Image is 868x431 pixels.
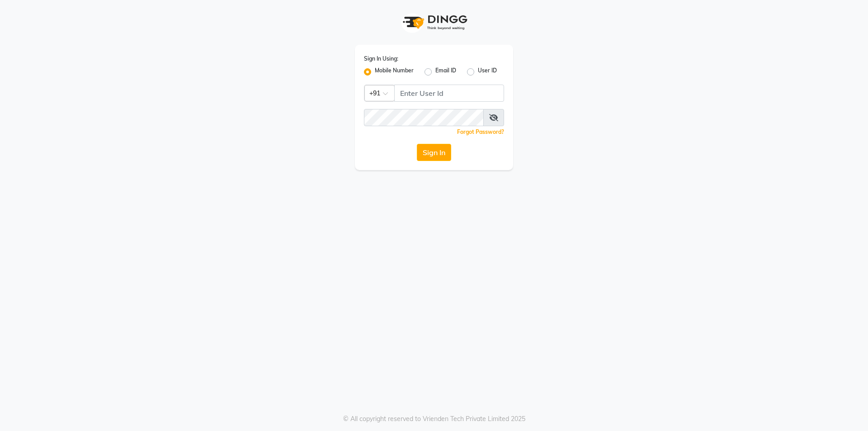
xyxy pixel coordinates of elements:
input: Username [364,109,484,126]
button: Sign In [417,144,451,161]
label: Email ID [435,66,456,77]
label: Mobile Number [375,66,414,77]
a: Forgot Password? [457,128,504,135]
label: User ID [478,66,497,77]
img: logo1.svg [398,9,470,36]
input: Username [394,85,504,102]
label: Sign In Using: [364,55,398,63]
